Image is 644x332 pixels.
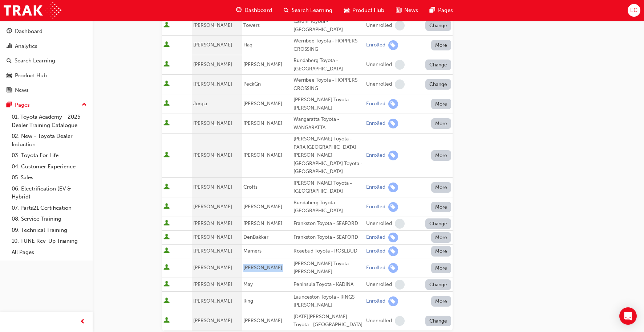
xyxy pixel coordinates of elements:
[163,100,170,107] span: User is active
[15,71,47,80] div: Product Hub
[244,6,272,15] span: Dashboard
[431,150,451,161] button: More
[424,3,459,18] a: pages-iconPages
[243,184,258,190] span: Crofts
[243,317,282,324] span: [PERSON_NAME]
[293,313,363,329] div: [DATE][PERSON_NAME] Toyota - [GEOGRAPHIC_DATA]
[431,40,451,50] button: More
[193,220,232,226] span: [PERSON_NAME]
[243,234,268,240] span: DenBakker
[366,281,392,288] div: Unenrolled
[163,120,170,127] span: User is active
[395,280,405,290] span: learningRecordVerb_NONE-icon
[243,265,282,271] span: [PERSON_NAME]
[243,61,282,67] span: [PERSON_NAME]
[193,298,232,304] span: [PERSON_NAME]
[3,23,90,98] button: DashboardAnalyticsSearch LearningProduct HubNews
[193,265,232,271] span: [PERSON_NAME]
[293,115,363,132] div: Wangaratta Toyota - WANGARATTA
[243,120,282,126] span: [PERSON_NAME]
[163,220,170,227] span: User is active
[388,40,398,50] span: learningRecordVerb_ENROLL-icon
[243,298,253,304] span: King
[425,60,451,70] button: Change
[388,99,398,109] span: learningRecordVerb_ENROLL-icon
[4,2,61,19] img: Trak
[366,101,385,107] div: Enrolled
[9,183,90,202] a: 06. Electrification (EV & Hybrid)
[390,3,424,18] a: news-iconNews
[430,6,435,15] span: pages-icon
[193,101,207,107] span: Jorgia
[293,179,363,196] div: [PERSON_NAME] Toyota - [GEOGRAPHIC_DATA]
[193,152,232,158] span: [PERSON_NAME]
[388,246,398,256] span: learningRecordVerb_ENROLL-icon
[193,234,232,240] span: [PERSON_NAME]
[9,161,90,172] a: 04. Customer Experience
[193,22,232,28] span: [PERSON_NAME]
[82,100,87,110] span: up-icon
[352,6,384,15] span: Product Hub
[388,183,398,192] span: learningRecordVerb_ENROLL-icon
[193,42,232,48] span: [PERSON_NAME]
[243,248,262,254] span: Mamers
[236,6,242,15] span: guage-icon
[431,232,451,243] button: More
[163,234,170,241] span: User is active
[3,83,90,97] a: News
[366,265,385,271] div: Enrolled
[7,87,12,94] span: news-icon
[9,225,90,236] a: 09. Technical Training
[9,172,90,183] a: 05. Sales
[243,42,252,48] span: Haq
[3,54,90,67] a: Search Learning
[366,220,392,227] div: Unenrolled
[3,98,90,112] button: Pages
[431,182,451,193] button: More
[163,41,170,49] span: User is active
[293,247,363,255] div: Rosebud Toyota - ROSEBUD
[431,118,451,129] button: More
[243,81,261,87] span: PeckGn
[388,119,398,128] span: learningRecordVerb_ENROLL-icon
[163,184,170,191] span: User is active
[9,131,90,150] a: 02. New - Toyota Dealer Induction
[293,260,363,276] div: [PERSON_NAME] Toyota - [PERSON_NAME]
[193,120,232,126] span: [PERSON_NAME]
[431,99,451,109] button: More
[366,184,385,191] div: Enrolled
[293,220,363,228] div: Frankston Toyota - SEAFORD
[366,42,385,49] div: Enrolled
[366,248,385,255] div: Enrolled
[9,213,90,225] a: 08. Service Training
[293,76,363,93] div: Werribee Toyota - HOPPERS CROSSING
[163,317,170,324] span: User is active
[7,73,12,79] span: car-icon
[163,281,170,288] span: User is active
[3,69,90,82] a: Product Hub
[431,263,451,273] button: More
[9,111,90,131] a: 01. Toyota Academy - 2025 Dealer Training Catalogue
[284,6,289,15] span: search-icon
[243,204,282,210] span: [PERSON_NAME]
[630,6,637,15] span: EC
[193,248,232,254] span: [PERSON_NAME]
[293,233,363,242] div: Frankston Toyota - SEAFORD
[243,101,282,107] span: [PERSON_NAME]
[431,202,451,212] button: More
[395,79,405,89] span: learningRecordVerb_NONE-icon
[366,61,392,68] div: Unenrolled
[395,21,405,30] span: learningRecordVerb_NONE-icon
[395,316,405,326] span: learningRecordVerb_NONE-icon
[3,40,90,53] a: Analytics
[163,81,170,88] span: User is active
[438,6,453,15] span: Pages
[193,281,232,287] span: [PERSON_NAME]
[395,60,405,70] span: learningRecordVerb_NONE-icon
[7,102,12,108] span: pages-icon
[344,6,349,15] span: car-icon
[619,307,637,325] div: Open Intercom Messenger
[293,57,363,73] div: Bundaberg Toyota - [GEOGRAPHIC_DATA]
[243,22,260,28] span: Towers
